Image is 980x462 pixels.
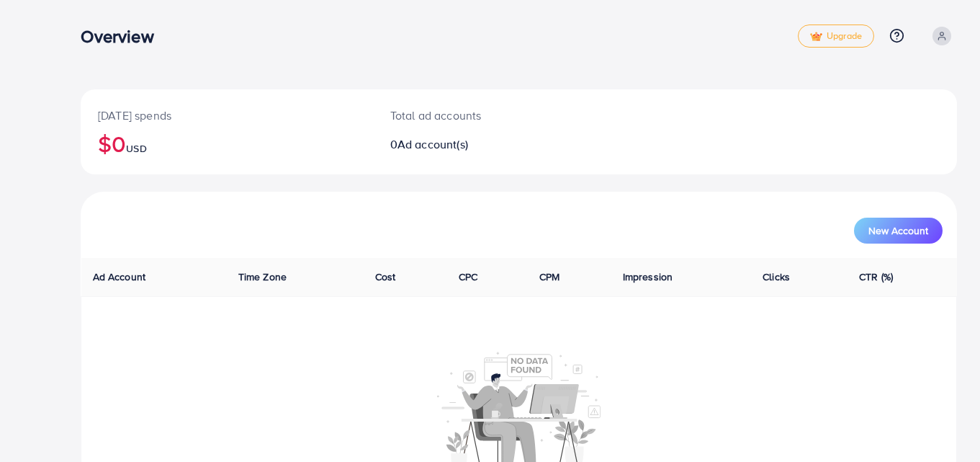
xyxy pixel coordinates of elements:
[98,130,356,157] h2: $0
[397,136,468,152] span: Ad account(s)
[763,270,790,284] span: Clicks
[81,26,165,47] h3: Overview
[98,107,356,124] p: [DATE] spends
[126,141,146,156] span: USD
[798,25,874,48] a: tickUpgrade
[810,31,862,42] span: Upgrade
[859,270,893,284] span: CTR (%)
[854,218,943,244] button: New Account
[868,226,928,236] span: New Account
[375,270,396,284] span: Cost
[810,32,822,42] img: tick
[238,270,287,284] span: Time Zone
[390,107,575,124] p: Total ad accounts
[539,270,559,284] span: CPM
[93,270,146,284] span: Ad Account
[459,270,477,284] span: CPC
[390,138,575,151] h2: 0
[623,270,673,284] span: Impression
